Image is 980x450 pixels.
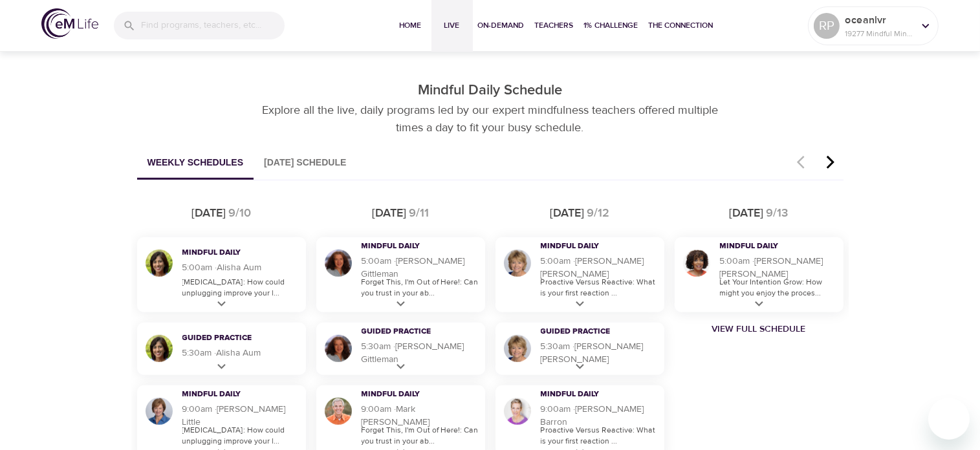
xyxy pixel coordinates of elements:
span: Home [395,19,426,32]
h3: Mindful Daily [182,248,283,259]
div: 9/11 [409,205,429,222]
div: [DATE] [550,205,584,222]
iframe: Button to launch messaging window [928,398,970,440]
span: Live [437,19,468,32]
p: Forget This, I'm Out of Here!: Can you trust in your ab... [362,277,479,299]
h5: 5:30am · Alisha Aum [182,347,299,359]
img: Lisa Wickham [502,333,533,364]
h5: 5:30am · [PERSON_NAME] [PERSON_NAME] [541,340,658,366]
p: Let Your Intention Grow: How might you enjoy the proces... [720,277,837,299]
div: RP [814,13,840,39]
span: 1% Challenge [584,19,638,32]
img: Janet Alston Jackson [681,248,712,279]
h3: Mindful Daily [541,389,641,400]
a: View Full Schedule [670,323,849,336]
span: On-Demand [478,19,525,32]
p: Proactive Versus Reactive: What is your first reaction ... [541,277,658,299]
div: [DATE] [191,205,226,222]
input: Find programs, teachers, etc... [141,12,285,39]
img: Alisha Aum [144,248,175,279]
img: Kelly Barron [502,396,533,427]
span: Teachers [535,19,574,32]
h5: 5:30am · [PERSON_NAME] Gittleman [362,340,479,366]
img: Alisha Aum [144,333,175,364]
h3: Guided Practice [362,327,462,337]
img: Mark Pirtle [323,396,354,427]
h3: Guided Practice [182,333,283,344]
h5: 5:00am · [PERSON_NAME] [PERSON_NAME] [541,255,658,281]
img: Cindy Gittleman [323,248,354,279]
div: 9/12 [587,205,609,222]
img: Cindy Gittleman [323,333,354,364]
div: [DATE] [730,205,764,222]
button: Weekly Schedules [137,147,254,180]
p: [MEDICAL_DATA]: How could unplugging improve your l... [182,425,299,447]
p: [MEDICAL_DATA]: How could unplugging improve your l... [182,277,299,299]
h5: 9:00am · [PERSON_NAME] Little [182,403,299,429]
span: The Connection [649,19,713,32]
h3: Guided Practice [541,327,641,337]
h5: 9:00am · [PERSON_NAME] Barron [541,403,658,429]
img: Lisa Wickham [502,248,533,279]
div: [DATE] [372,205,406,222]
h3: Mindful Daily [362,241,462,252]
h3: Mindful Daily [362,389,462,400]
h5: 5:00am · [PERSON_NAME] Gittleman [362,255,479,281]
p: Proactive Versus Reactive: What is your first reaction ... [541,425,658,447]
p: Mindful Daily Schedule [127,80,854,102]
img: Kerry Little [144,396,175,427]
h5: 5:00am · [PERSON_NAME] [PERSON_NAME] [720,255,837,281]
h3: Mindful Daily [182,389,283,400]
div: 9/10 [228,205,251,222]
div: 9/13 [767,205,789,222]
h5: 9:00am · Mark [PERSON_NAME] [362,403,479,429]
img: logo [41,8,98,39]
button: [DATE] Schedule [254,147,356,180]
p: oceanlvr [845,12,913,28]
h5: 5:00am · Alisha Aum [182,261,299,274]
p: Forget This, I'm Out of Here!: Can you trust in your ab... [362,425,479,447]
p: Explore all the live, daily programs led by our expert mindfulness teachers offered multiple time... [248,102,733,136]
h3: Mindful Daily [541,241,641,252]
p: 19277 Mindful Minutes [845,28,913,39]
h3: Mindful Daily [720,241,820,252]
